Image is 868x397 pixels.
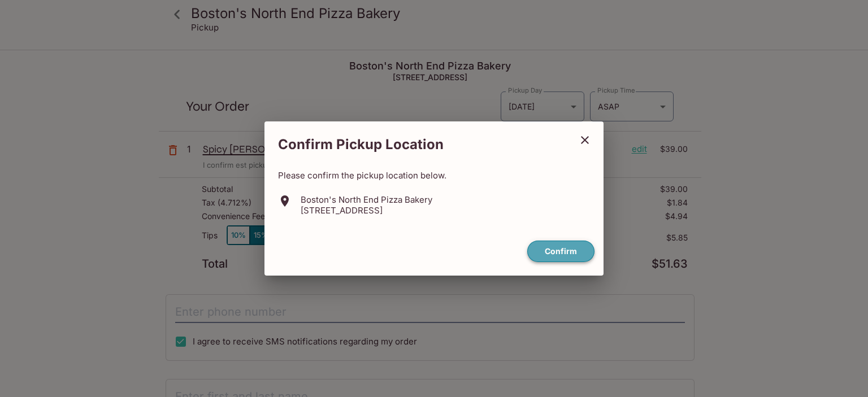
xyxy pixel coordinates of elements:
p: [STREET_ADDRESS] [301,205,432,216]
button: close [571,126,599,154]
p: Please confirm the pickup location below. [278,170,590,181]
p: Boston's North End Pizza Bakery [301,194,432,205]
h2: Confirm Pickup Location [264,130,571,159]
button: confirm [527,241,594,263]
